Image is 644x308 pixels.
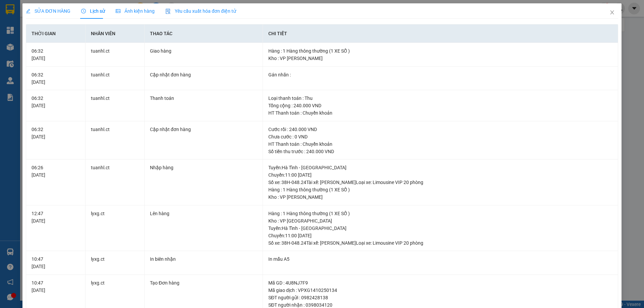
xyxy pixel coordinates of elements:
[150,164,257,171] div: Nhập hàng
[268,217,612,225] div: Kho : VP [GEOGRAPHIC_DATA]
[32,71,79,86] div: 06:32 [DATE]
[116,8,155,14] span: Ảnh kiện hàng
[145,24,263,43] th: Thao tác
[81,8,105,14] span: Lịch sử
[26,8,70,14] span: SỬA ĐƠN HÀNG
[150,255,257,263] div: In biên nhận
[603,3,622,22] button: Close
[263,24,618,43] th: Chi tiết
[268,148,612,155] div: Số tiền thu trước : 240.000 VND
[81,9,86,13] span: clock-circle
[150,126,257,133] div: Cập nhật đơn hàng
[32,210,79,225] div: 12:47 [DATE]
[268,279,612,287] div: Mã GD : 4U8NJ7F9
[150,279,257,287] div: Tạo Đơn hàng
[86,90,145,121] td: tuanhl.ct
[26,24,85,43] th: Thời gian
[268,164,612,186] div: Tuyến : Hà Tĩnh - [GEOGRAPHIC_DATA] Chuyến: 11:00 [DATE] Số xe: 38H-048.24 Tài xế: [PERSON_NAME] ...
[268,55,612,62] div: Kho : VP [PERSON_NAME]
[32,279,79,294] div: 10:47 [DATE]
[86,251,145,275] td: lyxg.ct
[268,102,612,109] div: Tổng cộng : 240.000 VND
[150,47,257,55] div: Giao hàng
[32,95,79,109] div: 06:32 [DATE]
[268,287,612,294] div: Mã giao dịch : VPXG1410250134
[86,43,145,67] td: tuanhl.ct
[165,8,236,14] span: Yêu cầu xuất hóa đơn điện tử
[268,126,612,133] div: Cước rồi : 240.000 VND
[268,225,612,247] div: Tuyến : Hà Tĩnh - [GEOGRAPHIC_DATA] Chuyến: 11:00 [DATE] Số xe: 38H-048.24 Tài xế: [PERSON_NAME] ...
[150,210,257,217] div: Lên hàng
[268,47,612,55] div: Hàng : 1 Hàng thông thường (1 XE SỐ )
[268,294,612,301] div: SĐT người gửi : 0982428138
[32,47,79,62] div: 06:32 [DATE]
[165,9,171,14] img: icon
[86,24,145,43] th: Nhân viên
[268,133,612,140] div: Chưa cước : 0 VND
[86,205,145,251] td: lyxg.ct
[116,9,120,13] span: picture
[268,95,612,102] div: Loại thanh toán : Thu
[150,71,257,78] div: Cập nhật đơn hàng
[26,9,31,13] span: edit
[268,140,612,148] div: HT Thanh toán : Chuyển khoản
[268,255,612,263] div: In mẫu A5
[86,121,145,160] td: tuanhl.ct
[268,193,612,201] div: Kho : VP [PERSON_NAME]
[86,160,145,205] td: tuanhl.ct
[32,164,79,179] div: 06:26 [DATE]
[150,95,257,102] div: Thanh toán
[609,10,615,15] span: close
[268,186,612,193] div: Hàng : 1 Hàng thông thường (1 XE SỐ )
[268,210,612,217] div: Hàng : 1 Hàng thông thường (1 XE SỐ )
[32,126,79,140] div: 06:32 [DATE]
[86,67,145,90] td: tuanhl.ct
[268,109,612,117] div: HT Thanh toán : Chuyển khoản
[268,71,612,78] div: Gán nhãn :
[32,255,79,270] div: 10:47 [DATE]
